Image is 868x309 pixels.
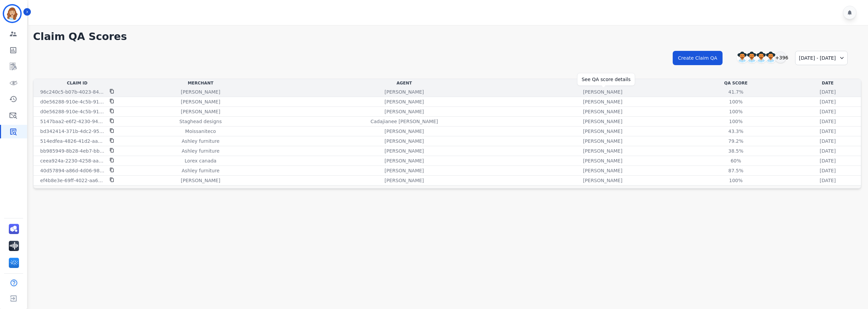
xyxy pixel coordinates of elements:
p: 5147baa2-e6f2-4230-9436-01703644e56d [40,118,105,125]
p: [DATE] [820,89,836,95]
div: 60% [721,157,751,164]
p: [DATE] [820,138,836,144]
p: bb985949-8b28-4eb7-bb73-e28c5d98be65 [40,148,105,154]
p: [PERSON_NAME] [384,157,424,164]
p: Cadajianee [PERSON_NAME] [371,118,438,125]
div: 100% [721,108,751,115]
div: [DATE] - [DATE] [795,51,848,65]
p: [PERSON_NAME] [384,177,424,184]
p: [DATE] [820,148,836,154]
p: Staghead designs [179,118,222,125]
p: [PERSON_NAME] [583,98,622,105]
p: Ashley furniture [182,167,219,174]
div: 43.3% [721,128,751,135]
div: 100% [721,118,751,125]
p: Ashley furniture [182,138,219,144]
p: 40d57894-a86d-4d06-98f8-3594b1300f4f [40,167,105,174]
div: 41.7% [721,89,751,95]
button: Create Claim QA [673,51,723,65]
p: Moissaniteco [185,128,216,135]
div: 87.5% [721,167,751,174]
div: See QA score details [581,76,630,83]
p: ef4b8e3e-69ff-4022-aa6b-a1e5759a8a5a [40,177,105,184]
p: [DATE] [820,118,836,125]
div: 38.5% [721,148,751,154]
p: [PERSON_NAME] [583,138,622,144]
p: [PERSON_NAME] [384,138,424,144]
p: [DATE] [820,98,836,105]
p: [DATE] [820,128,836,135]
p: ceea924a-2230-4258-aa64-b079cf5609d5 [40,157,105,164]
p: [PERSON_NAME] [384,128,424,135]
p: [PERSON_NAME] [583,89,622,95]
p: [PERSON_NAME] [583,157,622,164]
p: [PERSON_NAME] [181,98,220,105]
p: [DATE] [820,177,836,184]
p: d0e56288-910e-4c5b-9112-103507ebdfe7 [40,108,105,115]
div: 100% [721,98,751,105]
div: QA Score [678,80,793,86]
p: Lorex canada [185,157,217,164]
p: [PERSON_NAME] [384,89,424,95]
p: [PERSON_NAME] [583,148,622,154]
p: [PERSON_NAME] [583,118,622,125]
div: Agent [281,80,527,86]
p: [PERSON_NAME] [583,108,622,115]
p: [PERSON_NAME] [583,167,622,174]
p: [DATE] [820,157,836,164]
div: Evaluator [530,80,676,86]
p: 96c240c5-b07b-4023-8487-2b1159545e6f [40,89,105,95]
div: Merchant [122,80,279,86]
img: Bordered avatar [4,5,20,22]
p: d0e56288-910e-4c5b-9112-103507ebdfe7 [40,98,105,105]
p: [PERSON_NAME] [384,167,424,174]
p: [PERSON_NAME] [181,89,220,95]
div: +396 [775,52,786,63]
div: 100% [721,177,751,184]
p: [DATE] [820,108,836,115]
p: [PERSON_NAME] [384,148,424,154]
p: 514edfea-4826-41d2-aaa1-49b65e771fde [40,138,105,144]
p: bd342414-371b-4dc2-954e-a0e08e3f56cf [40,128,105,135]
p: [DATE] [820,167,836,174]
p: [PERSON_NAME] [583,128,622,135]
p: [PERSON_NAME] [181,177,220,184]
p: [PERSON_NAME] [384,108,424,115]
p: Ashley furniture [182,148,219,154]
h1: Claim QA Scores [33,31,861,43]
p: [PERSON_NAME] [181,108,220,115]
p: [PERSON_NAME] [583,177,622,184]
div: Claim Id [35,80,120,86]
div: 79.2% [721,138,751,144]
div: Date [796,80,860,86]
p: [PERSON_NAME] [384,98,424,105]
